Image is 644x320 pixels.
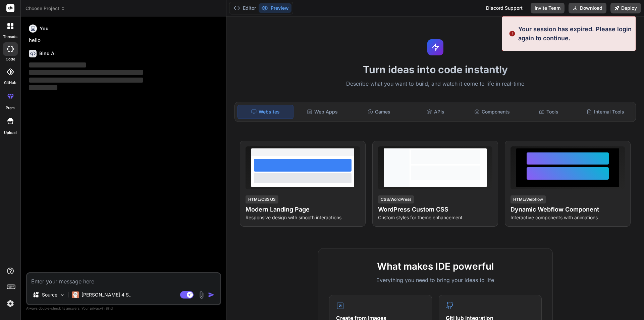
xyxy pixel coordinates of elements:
h4: Dynamic Webflow Component [511,205,625,214]
div: HTML/CSS/JS [246,195,278,203]
div: Internal Tools [578,105,633,119]
h4: WordPress Custom CSS [378,205,492,214]
h6: Bind AI [39,50,56,57]
h1: Turn ideas into code instantly [230,63,640,76]
div: Websites [237,105,293,119]
h4: Modern Landing Page [246,205,360,214]
div: Games [352,105,407,119]
p: hello [29,37,220,44]
p: [PERSON_NAME] 4 S.. [82,291,131,298]
span: privacy [90,306,102,310]
p: Your session has expired. Please login again to continue. [518,25,632,43]
label: prem [6,105,15,111]
span: ‌ [29,62,86,67]
img: Pick Models [59,292,65,298]
span: ‌ [29,78,143,83]
label: threads [3,34,17,40]
label: code [6,56,15,62]
div: APIs [408,105,463,119]
p: Responsive design with smooth interactions [246,214,360,221]
div: CSS/WordPress [378,195,414,203]
button: Preview [259,3,291,13]
span: ‌ [29,85,57,90]
div: Discord Support [482,3,527,13]
img: Claude 4 Sonnet [72,291,79,298]
button: Download [569,3,606,13]
div: Tools [521,105,577,119]
span: Choose Project [25,5,65,12]
p: Interactive components with animations [511,214,625,221]
h6: You [40,25,49,32]
label: GitHub [4,80,16,86]
img: attachment [198,291,205,299]
p: Describe what you want to build, and watch it come to life in real-time [230,80,640,88]
p: Always double-check its answers. Your in Bind [26,305,221,312]
div: Web Apps [295,105,350,119]
label: Upload [4,130,17,136]
button: Deploy [610,3,641,13]
span: ‌ [29,70,143,75]
div: Components [465,105,520,119]
button: Invite Team [531,3,565,13]
p: Everything you need to bring your ideas to life [329,276,542,284]
h2: What makes IDE powerful [329,259,542,273]
p: Custom styles for theme enhancement [378,214,492,221]
img: icon [208,291,215,298]
div: HTML/Webflow [511,195,546,203]
button: Editor [231,3,259,13]
img: alert [509,25,516,43]
img: settings [5,298,16,309]
p: Source [42,291,57,298]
